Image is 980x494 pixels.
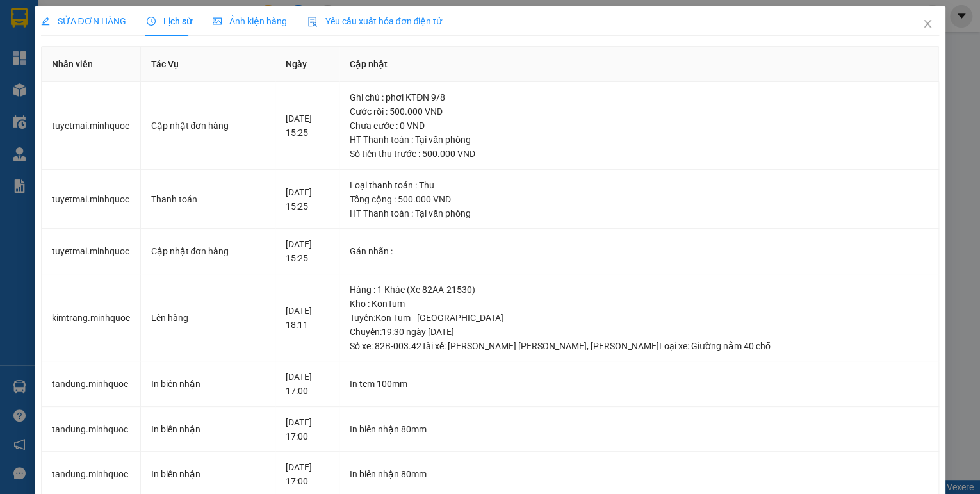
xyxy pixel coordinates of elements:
div: Cập nhật đơn hàng [151,244,265,258]
div: [DATE] 15:25 [286,185,329,213]
div: In biên nhận [151,422,265,436]
th: Tác Vụ [141,47,275,82]
div: Số tiền thu trước : 500.000 VND [350,147,928,161]
td: tandung.minhquoc [42,361,141,407]
div: Tuyến : Kon Tum - [GEOGRAPHIC_DATA] Chuyến: 19:30 ngày [DATE] Số xe: 82B-003.42 Tài xế: [PERSON_N... [350,311,928,353]
span: clock-circle [147,17,156,26]
div: [DATE] 15:25 [286,237,329,265]
td: kimtrang.minhquoc [42,274,141,362]
div: Chưa cước : 0 VND [350,119,928,133]
span: Lịch sử [147,16,192,26]
button: Close [910,6,945,42]
td: tuyetmai.minhquoc [42,229,141,274]
span: Yêu cầu xuất hóa đơn điện tử [307,16,443,26]
div: Hàng : 1 Khác (Xe 82AA-21530) [350,283,928,297]
div: In biên nhận 80mm [350,422,928,436]
span: close [922,19,933,29]
div: [DATE] 17:00 [286,370,329,398]
div: In tem 100mm [350,377,928,391]
div: [DATE] 18:11 [286,304,329,332]
td: tandung.minhquoc [42,407,141,452]
div: Cước rồi : 500.000 VND [350,104,928,119]
div: In biên nhận [151,377,265,391]
div: Cập nhật đơn hàng [151,119,265,133]
div: In biên nhận [151,467,265,481]
span: SỬA ĐƠN HÀNG [41,16,126,26]
div: Loại thanh toán : Thu [350,178,928,192]
th: Ngày [275,47,339,82]
td: tuyetmai.minhquoc [42,170,141,229]
span: Ảnh kiện hàng [213,16,287,26]
div: Gán nhãn : [350,244,928,258]
div: HT Thanh toán : Tại văn phòng [350,206,928,220]
span: picture [213,17,222,26]
div: [DATE] 17:00 [286,460,329,488]
div: [DATE] 17:00 [286,415,329,443]
div: Ghi chú : phơi KTĐN 9/8 [350,90,928,104]
th: Nhân viên [42,47,141,82]
span: edit [41,17,50,26]
div: [DATE] 15:25 [286,111,329,140]
div: Kho : KonTum [350,297,928,311]
td: tuyetmai.minhquoc [42,82,141,170]
div: Thanh toán [151,192,265,206]
div: Lên hàng [151,311,265,325]
th: Cập nhật [339,47,939,82]
div: Tổng cộng : 500.000 VND [350,192,928,206]
img: icon [307,17,318,27]
div: In biên nhận 80mm [350,467,928,481]
div: HT Thanh toán : Tại văn phòng [350,133,928,147]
